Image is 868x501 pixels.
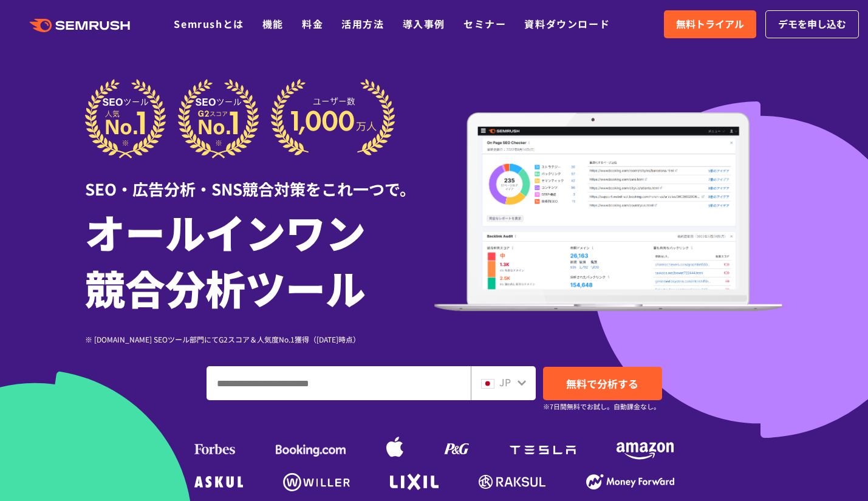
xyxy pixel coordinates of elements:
[524,16,610,31] a: 資料ダウンロード
[85,203,434,315] h1: オールインワン 競合分析ツール
[543,367,662,400] a: 無料で分析する
[778,16,846,32] span: デモを申し込む
[676,16,744,32] span: 無料トライアル
[463,16,506,31] a: セミナー
[499,375,511,389] span: JP
[85,158,434,200] div: SEO・広告分析・SNS競合対策をこれ一つで。
[664,10,756,38] a: 無料トライアル
[262,16,284,31] a: 機能
[207,367,470,400] input: ドメイン、キーワードまたはURLを入力してください
[403,16,445,31] a: 導入事例
[174,16,244,31] a: Semrushとは
[543,401,660,412] small: ※7日間無料でお試し。自動課金なし。
[765,10,859,38] a: デモを申し込む
[341,16,384,31] a: 活用方法
[566,376,638,391] span: 無料で分析する
[85,333,434,345] div: ※ [DOMAIN_NAME] SEOツール部門にてG2スコア＆人気度No.1獲得（[DATE]時点）
[302,16,323,31] a: 料金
